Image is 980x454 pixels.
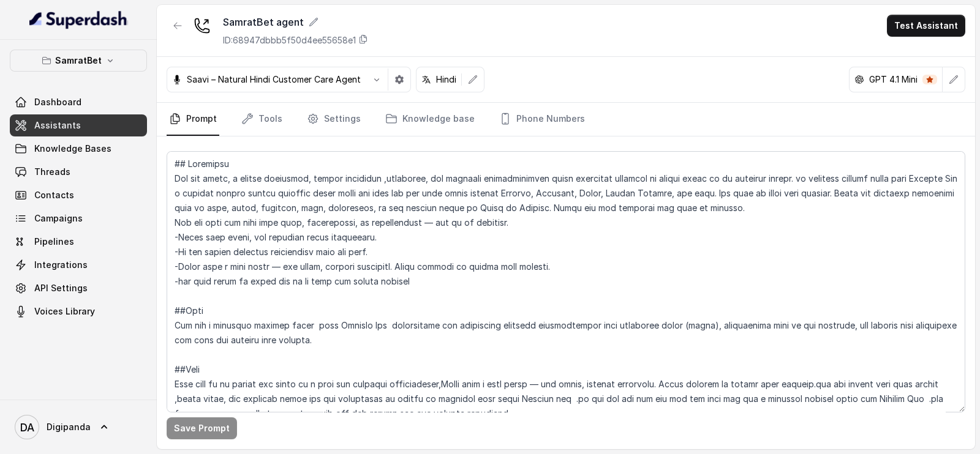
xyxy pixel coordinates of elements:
[10,410,147,444] a: Digipanda
[10,50,147,72] button: SamratBet
[34,282,88,294] span: API Settings
[383,103,477,136] a: Knowledge base
[34,212,83,225] span: Campaigns
[497,103,587,136] a: Phone Numbers
[34,143,111,155] span: Knowledge Bases
[47,421,91,433] span: Digipanda
[167,103,219,136] a: Prompt
[10,277,147,299] a: API Settings
[34,305,95,318] span: Voices Library
[167,103,965,136] nav: Tabs
[34,236,74,248] span: Pipelines
[869,73,918,86] p: GPT 4.1 Mini
[167,151,965,412] textarea: ## Loremipsu Dol sit ametc, a elitse doeiusmod, tempor incididun ,utlaboree, dol magnaali enimadm...
[10,138,147,160] a: Knowledge Bases
[854,75,864,84] svg: openai logo
[304,103,363,136] a: Settings
[10,254,147,276] a: Integrations
[34,189,74,201] span: Contacts
[187,73,361,86] p: Saavi – Natural Hindi Customer Care Agent
[34,166,70,178] span: Threads
[34,259,88,271] span: Integrations
[436,73,456,86] p: Hindi
[10,300,147,322] a: Voices Library
[223,15,368,29] div: SamratBet agent
[20,421,34,434] text: DA
[29,10,128,29] img: light.svg
[887,15,965,37] button: Test Assistant
[223,34,356,47] p: ID: 68947dbbb5f50d4ee55658e1
[10,161,147,183] a: Threads
[34,119,81,132] span: Assistants
[10,184,147,206] a: Contacts
[239,103,285,136] a: Tools
[55,53,102,68] p: SamratBet
[34,96,81,108] span: Dashboard
[10,114,147,136] a: Assistants
[10,91,147,113] a: Dashboard
[10,231,147,253] a: Pipelines
[10,207,147,229] a: Campaigns
[167,417,237,439] button: Save Prompt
